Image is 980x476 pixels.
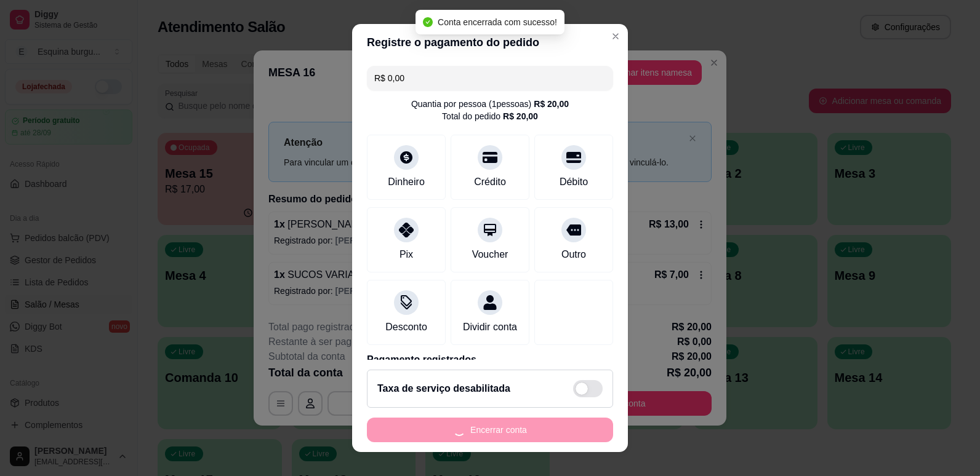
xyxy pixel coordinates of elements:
header: Registre o pagamento do pedido [352,24,628,61]
span: Conta encerrada com sucesso! [438,17,557,27]
h2: Taxa de serviço desabilitada [377,381,510,396]
div: Voucher [472,247,508,262]
div: Desconto [385,320,427,335]
p: Pagamento registrados [367,352,613,367]
input: Ex.: hambúrguer de cordeiro [374,66,606,90]
span: check-circle [423,17,433,27]
div: Pix [400,247,413,262]
button: Close [606,26,625,46]
div: R$ 20,00 [534,98,569,110]
div: Dinheiro [388,175,425,189]
div: Total do pedido [442,110,538,122]
div: Crédito [474,175,506,189]
div: Outro [561,247,586,262]
div: Dividir conta [463,320,517,335]
div: Quantia por pessoa ( 1 pessoas) [411,98,569,110]
div: R$ 20,00 [503,110,538,122]
div: Débito [560,175,588,189]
